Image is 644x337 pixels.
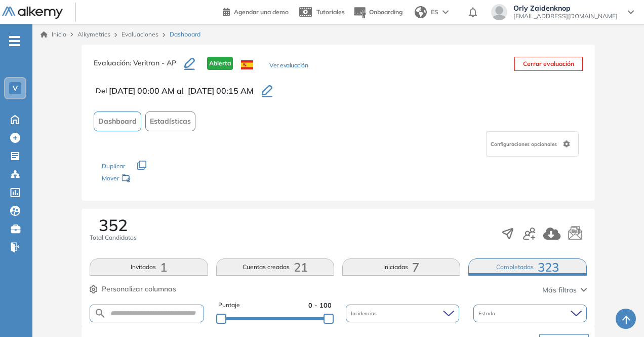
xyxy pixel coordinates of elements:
button: Cuentas creadas21 [216,258,334,276]
span: Del [96,86,107,96]
span: Dashboard [98,116,137,127]
span: Incidencias [351,310,379,317]
img: SEARCH_ALT [94,307,106,320]
span: Onboarding [369,8,402,16]
div: Incidencias [346,305,459,322]
span: Orly Zaidenknop [513,4,618,12]
h3: Evaluación [94,57,184,78]
a: Agendar una demo [223,5,289,17]
img: Logo [2,7,63,19]
span: 352 [99,217,128,233]
span: Personalizar columnas [102,284,176,294]
button: Iniciadas7 [342,258,460,276]
a: Evaluaciones [122,30,158,38]
span: Estadísticas [150,116,191,127]
span: Dashboard [170,30,200,39]
span: [DATE] 00:15 AM [188,85,254,97]
span: [DATE] 00:00 AM [109,85,175,97]
button: Estadísticas [145,111,195,131]
img: arrow [442,10,449,14]
span: Alkymetrics [77,30,110,38]
button: Onboarding [353,2,402,23]
button: Cerrar evaluación [514,57,583,71]
button: Más filtros [542,285,587,295]
span: al [177,85,184,97]
span: Puntaje [218,301,240,310]
span: V [13,84,18,92]
span: 0 - 100 [308,301,332,310]
button: Personalizar columnas [90,284,176,294]
img: ESP [241,60,253,69]
span: Tutoriales [316,8,345,16]
a: Inicio [41,30,66,39]
button: Ver evaluación [269,61,308,71]
img: world [415,6,427,18]
span: Abierta [207,57,233,70]
span: [EMAIL_ADDRESS][DOMAIN_NAME] [513,12,618,20]
span: : Veritran - AP [130,58,176,67]
button: Dashboard [94,111,141,131]
i: - [9,40,20,42]
button: Completadas323 [468,258,586,276]
span: Total Candidatos [90,233,137,242]
span: Estado [478,310,497,317]
span: ES [431,8,438,17]
div: Mover [102,170,203,189]
div: Configuraciones opcionales [486,131,579,157]
span: Duplicar [102,162,125,170]
span: Agendar una demo [234,8,289,16]
span: Configuraciones opcionales [491,140,559,148]
span: Más filtros [542,285,577,295]
button: Invitados1 [90,258,208,276]
div: Estado [473,305,587,322]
